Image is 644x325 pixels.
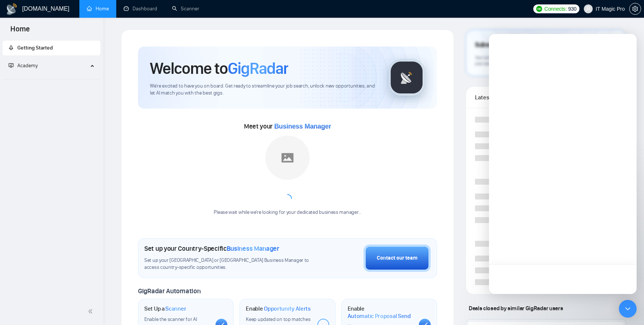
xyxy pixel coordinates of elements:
[246,305,311,312] h1: Enable
[144,244,279,253] h1: Set up your Country-Specific
[544,5,566,13] span: Connects:
[209,209,365,216] div: Please wait while we're looking for your dedicated business manager...
[630,6,641,12] span: setting
[586,6,591,11] span: user
[3,41,100,55] li: Getting Started
[388,59,425,96] img: gigradar-logo.png
[228,58,288,78] span: GigRadar
[138,287,200,295] span: GigRadar Automation
[475,39,512,51] span: Subscription
[4,24,36,39] span: Home
[274,123,331,130] span: Business Manager
[144,305,186,312] h1: Set Up a
[17,45,53,51] span: Getting Started
[348,305,413,319] h1: Enable
[17,62,38,69] span: Academy
[124,6,157,12] a: dashboardDashboard
[475,93,521,102] span: Latest Posts from the GigRadar Community
[172,6,199,12] a: searchScanner
[244,122,331,130] span: Meet your
[282,193,293,204] span: loading
[87,6,109,12] a: homeHome
[264,305,311,312] span: Opportunity Alerts
[377,254,417,262] div: Contact our team
[165,305,186,312] span: Scanner
[348,312,411,320] span: Automatic Proposal Send
[536,6,542,12] img: upwork-logo.png
[6,3,18,15] img: logo
[364,244,431,272] button: Contact our team
[629,3,641,15] button: setting
[629,6,641,12] a: setting
[475,55,617,66] span: Your subscription will be renewed. To keep things running smoothly, make sure your payment method...
[150,83,376,97] span: We're excited to have you on board. Get ready to streamline your job search, unlock new opportuni...
[227,244,279,253] span: Business Manager
[150,58,288,78] h1: Welcome to
[8,45,14,50] span: rocket
[8,62,38,69] span: Academy
[568,5,576,13] span: 930
[265,136,310,180] img: placeholder.png
[144,257,316,271] span: Set up your [GEOGRAPHIC_DATA] or [GEOGRAPHIC_DATA] Business Manager to access country-specific op...
[619,300,637,318] div: Open Intercom Messenger
[3,76,100,81] li: Academy Homepage
[466,302,566,315] span: Deals closed by similar GigRadar users
[8,63,14,68] span: fund-projection-screen
[88,308,95,315] span: double-left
